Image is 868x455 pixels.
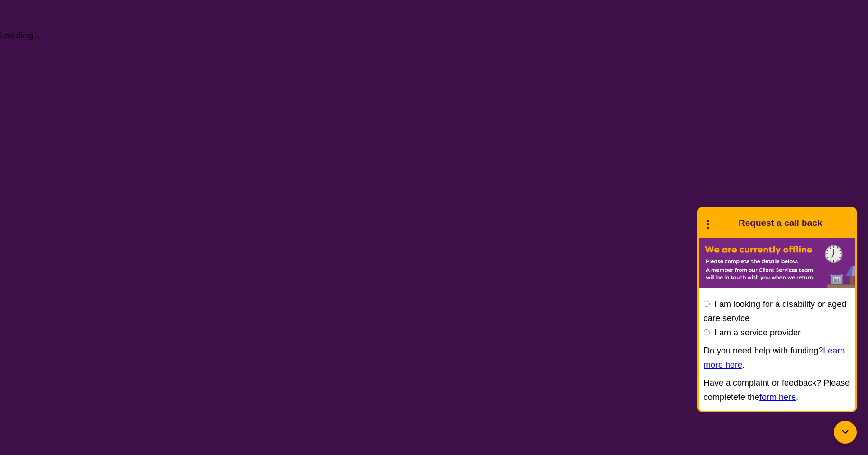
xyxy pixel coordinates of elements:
p: Have a complaint or feedback? Please completete the . [704,376,850,404]
img: Karista [714,214,733,232]
a: form here [759,392,796,402]
label: I am a service provider [714,328,801,337]
p: Do you need help with funding? . [704,344,850,372]
label: I am looking for a disability or aged care service [704,299,846,323]
img: Karista offline chat form to request call back [699,238,855,288]
h1: Request a call back [739,216,822,230]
